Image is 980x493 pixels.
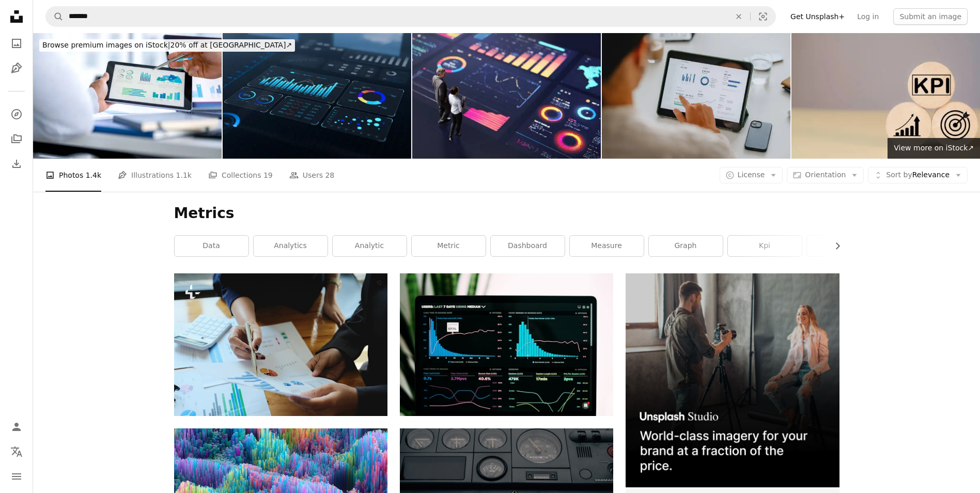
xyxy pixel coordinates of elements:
[33,33,222,159] img: Two business men meeting and looking at financial data, charts and graphs on a digital tablet and...
[6,153,27,174] a: Download History
[491,236,565,256] a: dashboard
[828,236,839,256] button: scroll list to the right
[787,167,864,183] button: Orientation
[42,41,292,49] span: 20% off at [GEOGRAPHIC_DATA] ↗
[807,236,881,256] a: graphs
[649,236,723,256] a: graph
[33,33,301,58] a: Browse premium images on iStock|20% off at [GEOGRAPHIC_DATA]↗
[851,8,885,25] a: Log in
[6,417,27,437] a: Log in / Sign up
[46,7,64,26] button: Search Unsplash
[727,7,750,26] button: Clear
[223,33,411,159] img: Data analytics automated with AI technology. Big data, business analytics and artificial intellig...
[118,159,192,192] a: Illustrations 1.1k
[412,236,486,256] a: metric
[570,236,644,256] a: measure
[289,159,335,192] a: Users 28
[6,33,27,54] a: Photos
[174,204,839,223] h1: Metrics
[738,171,765,179] span: License
[174,340,387,349] a: Asian business adviser meeting to analyze and discuss the situation on the financial report in th...
[400,340,613,349] a: graphs of performance analytics on a laptop screen
[174,273,387,415] img: Asian business adviser meeting to analyze and discuss the situation on the financial report in th...
[886,171,912,179] span: Sort by
[208,159,273,192] a: Collections 19
[45,6,776,27] form: Find visuals sitewide
[626,273,839,487] img: file-1715651741414-859baba4300dimage
[6,129,27,149] a: Collections
[176,170,192,181] span: 1.1k
[894,144,974,152] span: View more on iStock ↗
[784,8,851,25] a: Get Unsplash+
[333,236,407,256] a: analytic
[751,7,775,26] button: Visual search
[728,236,802,256] a: kpi
[412,33,601,159] img: Business Team Analyzing Interactive Digital Dashboards with Data Visualizations
[6,441,27,462] button: Language
[325,170,334,181] span: 28
[6,104,27,125] a: Explore
[791,33,980,159] img: KPI Measurement for Business Success key Indicators to Track Goals and Performance on wood label....
[175,236,248,256] a: data
[720,167,783,183] button: License
[400,273,613,415] img: graphs of performance analytics on a laptop screen
[602,33,790,159] img: Business Analyst Reviewing Financial Data on Tablet in Office
[805,171,846,179] span: Orientation
[886,170,950,180] span: Relevance
[42,41,170,49] span: Browse premium images on iStock |
[893,8,968,25] button: Submit an image
[6,58,27,79] a: Illustrations
[888,138,980,159] a: View more on iStock↗
[6,466,27,487] button: Menu
[868,167,968,183] button: Sort byRelevance
[263,170,273,181] span: 19
[254,236,328,256] a: analytics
